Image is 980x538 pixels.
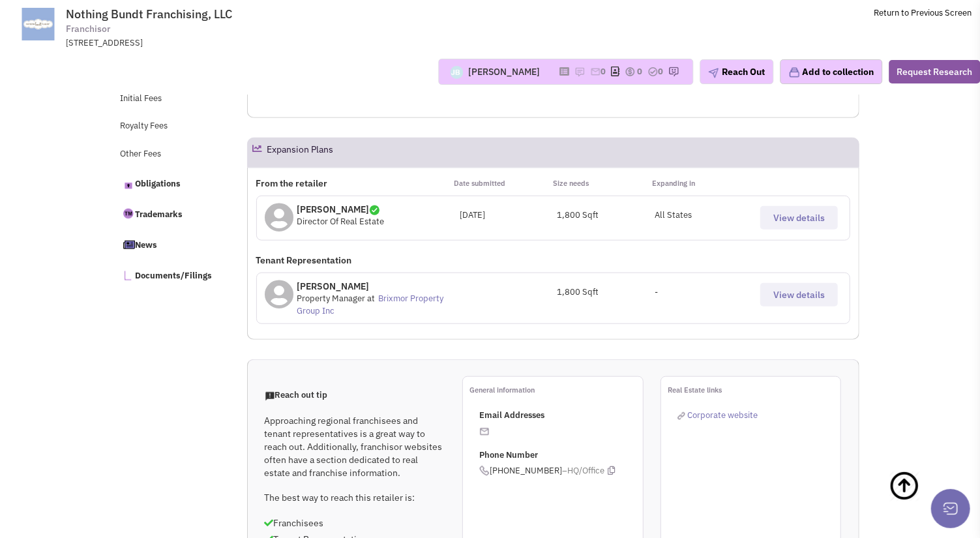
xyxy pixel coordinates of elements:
button: Request Research [889,60,980,83]
div: 1,800 Sqft [557,209,654,222]
p: All States [655,209,752,222]
a: Documents/Filings [114,262,220,289]
img: icon-dealamount.png [625,67,635,77]
button: Add to collection [780,59,882,84]
div: [STREET_ADDRESS] [66,37,406,50]
p: The best way to reach this retailer is: [265,491,446,504]
button: Reach Out [700,59,773,84]
p: Date submitted [454,177,553,190]
img: icon-collection-lavender.png [788,67,800,78]
span: Corporate website [687,410,758,421]
p: Tenant Representation [256,254,850,267]
span: Franchisor [66,22,110,36]
button: View details [760,206,838,230]
span: –HQ/Office [562,465,604,477]
div: [DATE] [460,209,557,222]
span: Property Manager [297,293,366,304]
p: From the retailer [256,177,454,190]
div: 1,800 Sqft [557,286,654,299]
p: Franchisees [265,516,446,530]
img: icon-email-active-16.png [590,67,601,77]
span: at [368,293,376,304]
p: Size needs [553,177,652,190]
img: TaskCount.png [647,67,658,77]
span: Director Of Real Estate [297,216,385,227]
a: Obligations [114,170,220,197]
p: Approaching regional franchisees and tenant representatives is a great way to reach out. Addition... [265,414,446,479]
p: [PERSON_NAME] [297,280,460,293]
span: 0 [601,66,606,77]
a: Initial Fees [114,87,220,112]
p: Email Addresses [479,410,643,422]
a: Return to Previous Screen [874,7,972,18]
span: 0 [637,66,642,77]
img: reachlinkicon.png [677,412,685,420]
span: 0 [658,66,663,77]
img: research-icon.png [668,67,679,77]
button: View details [760,283,838,306]
a: News [114,231,220,258]
span: Reach out tip [265,389,328,400]
img: icon-verified.png [370,205,379,215]
span: [PHONE_NUMBER] [479,465,643,477]
a: Other Fees [114,142,220,167]
h2: Expansion Plans [267,138,334,167]
img: icon-email-active-16.png [479,426,490,437]
p: General information [469,383,643,396]
span: View details [773,212,825,224]
p: Expanding in [652,177,751,190]
p: Real Estate links [668,383,841,396]
span: View details [773,289,825,301]
a: Corporate website [677,410,758,421]
img: icon-note.png [574,67,585,77]
a: Brixmor Property Group Inc [297,293,444,316]
div: [PERSON_NAME] [468,65,540,78]
a: Trademarks [114,200,220,228]
span: Nothing Bundt Franchising, LLC [66,7,232,22]
a: Royalty Fees [114,114,220,139]
p: Phone Number [479,449,643,462]
img: plane.png [708,68,719,78]
p: [PERSON_NAME] [297,203,385,216]
img: icon-phone.png [479,466,490,476]
div: - [655,286,752,299]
